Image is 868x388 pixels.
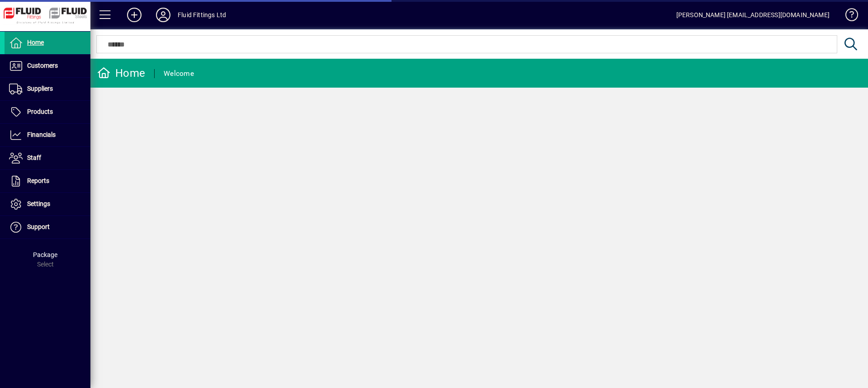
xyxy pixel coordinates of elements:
[27,200,50,207] span: Settings
[27,223,50,230] span: Support
[5,216,90,238] a: Support
[5,101,90,123] a: Products
[149,7,178,23] button: Profile
[120,7,149,23] button: Add
[27,62,58,69] span: Customers
[5,147,90,169] a: Staff
[27,154,41,161] span: Staff
[676,8,830,22] div: [PERSON_NAME] [EMAIL_ADDRESS][DOMAIN_NAME]
[5,170,90,192] a: Reports
[5,78,90,100] a: Suppliers
[5,193,90,215] a: Settings
[33,251,57,258] span: Package
[27,108,53,115] span: Products
[27,39,44,46] span: Home
[27,177,49,184] span: Reports
[164,66,194,81] div: Welcome
[839,2,857,31] a: Knowledge Base
[5,124,90,146] a: Financials
[97,66,145,80] div: Home
[5,55,90,77] a: Customers
[27,131,56,138] span: Financials
[27,85,53,92] span: Suppliers
[178,8,226,22] div: Fluid Fittings Ltd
